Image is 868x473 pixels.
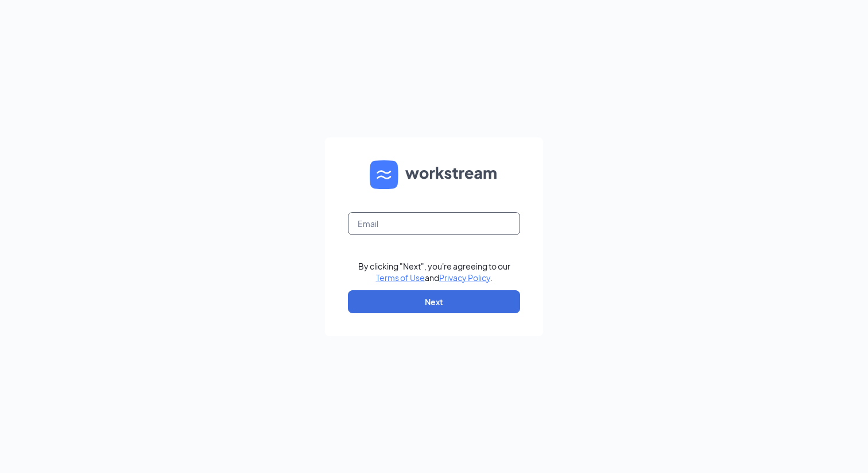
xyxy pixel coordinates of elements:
[370,160,498,189] img: WS logo and Workstream text
[348,212,520,235] input: Email
[348,290,520,313] button: Next
[439,272,490,283] a: Privacy Policy
[358,260,510,283] div: By clicking "Next", you're agreeing to our and .
[376,272,425,283] a: Terms of Use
